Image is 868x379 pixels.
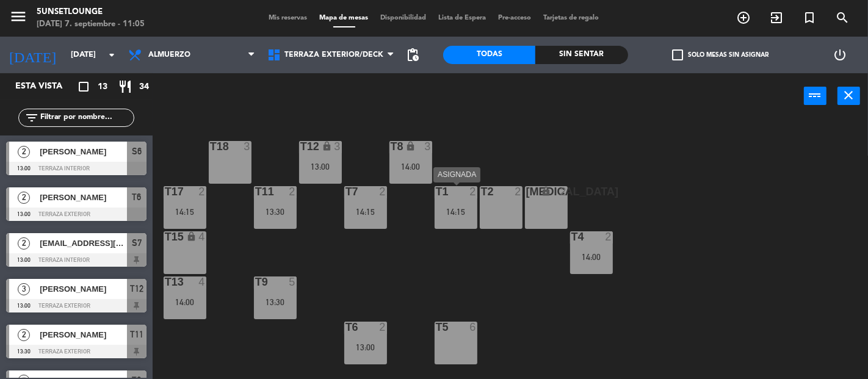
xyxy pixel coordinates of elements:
[40,191,127,204] span: [PERSON_NAME]
[808,88,823,103] i: power_input
[379,322,386,333] div: 2
[18,237,30,250] span: 2
[538,15,606,21] span: Tarjetas de regalo
[130,327,143,342] span: T11
[469,322,477,333] div: 6
[198,231,206,242] div: 4
[802,10,817,25] i: turned_in_not
[198,276,206,287] div: 4
[389,162,432,171] div: 14:00
[289,186,296,197] div: 2
[345,186,346,197] div: T7
[255,276,256,287] div: T9
[605,231,612,242] div: 2
[254,298,297,306] div: 13:30
[833,48,848,62] i: power_settings_new
[443,46,535,64] div: Todas
[198,186,206,197] div: 2
[541,186,551,197] i: lock
[560,186,567,197] div: 2
[345,322,346,333] div: T6
[837,87,860,105] button: close
[37,6,145,18] div: 5unsetlounge
[284,51,383,59] span: Terraza exterior/deck
[344,343,387,352] div: 13:00
[379,186,386,197] div: 2
[672,49,769,60] label: Solo mesas sin asignar
[76,79,91,94] i: crop_square
[435,208,477,216] div: 14:15
[164,298,206,306] div: 14:00
[18,329,30,341] span: 2
[344,208,387,216] div: 14:15
[9,7,27,30] button: menu
[526,186,527,197] div: [MEDICAL_DATA]
[255,186,256,197] div: T11
[405,48,420,62] span: pending_actions
[391,141,391,152] div: T8
[164,208,206,216] div: 14:15
[405,141,416,151] i: lock
[493,15,538,21] span: Pre-acceso
[672,49,683,60] span: check_box_outline_blank
[40,237,127,250] span: [EMAIL_ADDRESS][DOMAIN_NAME]
[18,283,30,295] span: 3
[289,276,296,287] div: 5
[98,80,107,94] span: 13
[769,10,784,25] i: exit_to_app
[433,167,480,182] div: ASIGNADA
[210,141,211,152] div: T18
[433,15,493,21] span: Lista de Espera
[736,10,751,25] i: add_circle_outline
[334,141,341,152] div: 3
[18,192,30,204] span: 2
[314,15,375,21] span: Mapa de mesas
[535,46,627,64] div: Sin sentar
[322,141,332,151] i: lock
[132,190,142,204] span: T6
[263,15,314,21] span: Mis reservas
[24,110,39,125] i: filter_list
[570,253,613,261] div: 14:00
[132,236,142,250] span: S7
[40,328,127,341] span: [PERSON_NAME]
[9,7,27,26] i: menu
[254,208,297,216] div: 13:30
[18,146,30,158] span: 2
[130,281,143,296] span: T12
[804,87,826,105] button: power_input
[37,18,145,31] div: [DATE] 7. septiembre - 11:05
[132,144,142,159] span: S6
[835,10,850,25] i: search
[118,79,132,94] i: restaurant
[186,231,197,242] i: lock
[244,141,251,152] div: 3
[469,186,477,197] div: 2
[842,88,856,103] i: close
[40,283,127,295] span: [PERSON_NAME]
[515,186,522,197] div: 2
[139,80,149,94] span: 34
[481,186,482,197] div: T2
[104,48,119,62] i: arrow_drop_down
[299,162,342,171] div: 13:00
[375,15,433,21] span: Disponibilidad
[6,79,88,94] div: Esta vista
[148,51,190,59] span: Almuerzo
[40,145,127,158] span: [PERSON_NAME]
[39,111,134,125] input: Filtrar por nombre...
[424,141,432,152] div: 3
